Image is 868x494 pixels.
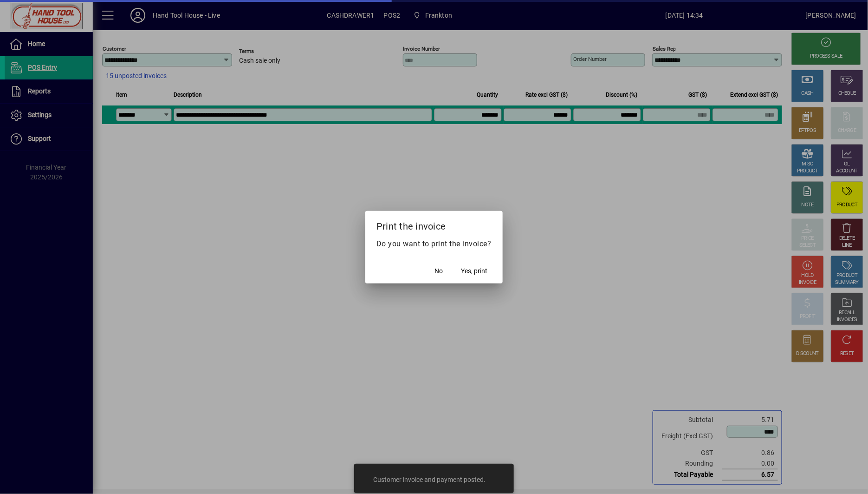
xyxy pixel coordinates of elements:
h2: Print the invoice [365,211,503,238]
span: No [435,266,443,276]
span: Yes, print [461,266,488,276]
button: Yes, print [458,263,492,280]
p: Do you want to print the invoice? [376,238,492,250]
button: No [424,263,454,280]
